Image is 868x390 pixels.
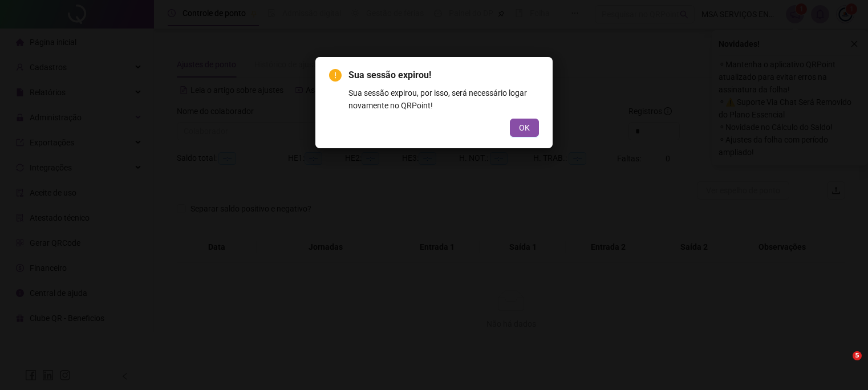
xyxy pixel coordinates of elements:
iframe: Intercom live chat [829,351,857,379]
span: OK [519,121,530,134]
span: Sua sessão expirou! [348,70,431,80]
div: Sua sessão expirou, por isso, será necessário logar novamente no QRPoint! [348,87,539,112]
button: OK [510,119,539,137]
span: 5 [853,351,862,360]
span: exclamation-circle [329,69,342,82]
